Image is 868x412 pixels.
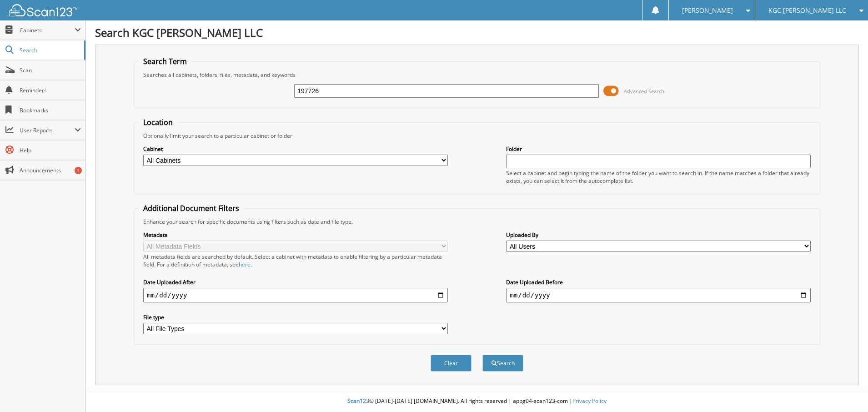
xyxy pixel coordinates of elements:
a: Privacy Policy [572,397,607,405]
label: Uploaded By [506,231,811,239]
div: Searches all cabinets, folders, files, metadata, and keywords [139,71,815,79]
div: All metadata fields are searched by default. Select a cabinet with metadata to enable filtering b... [143,253,448,268]
legend: Search Term [139,56,191,66]
span: Announcements [20,166,81,174]
legend: Location [139,117,177,127]
label: Metadata [143,231,448,239]
span: Search [20,46,80,54]
img: scan123-logo-white.svg [9,4,77,16]
div: Enhance your search for specific documents using filters such as date and file type. [139,218,815,226]
iframe: Chat Widget [823,368,868,412]
span: KGC [PERSON_NAME] LLC [768,8,846,13]
span: Cabinets [20,26,75,34]
input: start [143,288,448,302]
label: Cabinet [143,145,448,153]
h1: Search KGC [PERSON_NAME] LLC [95,25,859,40]
span: Scan123 [347,397,369,405]
div: Select a cabinet and begin typing the name of the folder you want to search in. If the name match... [506,169,811,185]
legend: Additional Document Filters [139,203,244,213]
span: Reminders [20,86,81,94]
label: Date Uploaded Before [506,278,811,286]
span: Advanced Search [624,88,664,95]
input: end [506,288,811,302]
button: Clear [431,355,472,372]
div: 1 [75,167,82,174]
label: Folder [506,145,811,153]
span: Bookmarks [20,106,81,114]
button: Search [482,355,523,372]
label: Date Uploaded After [143,278,448,286]
span: Help [20,146,81,154]
a: here [239,261,251,268]
span: [PERSON_NAME] [682,8,733,13]
div: Optionally limit your search to a particular cabinet or folder [139,132,815,140]
label: File type [143,313,448,321]
span: User Reports [20,126,75,134]
span: Scan [20,66,81,74]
